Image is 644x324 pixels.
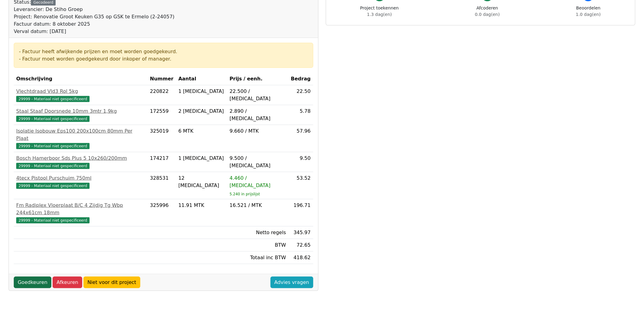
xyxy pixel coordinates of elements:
[16,96,90,102] span: 29999 - Materiaal niet gespecificeerd
[16,143,90,149] span: 29999 - Materiaal niet gespecificeerd
[367,12,392,17] span: 1.3 dag(en)
[475,12,500,17] span: 0.0 dag(en)
[230,155,286,169] div: 9.500 / [MEDICAL_DATA]
[16,155,145,169] a: Bosch Hamerboor Sds Plus 5 10x260/200mm29999 - Materiaal niet gespecificeerd
[16,202,145,216] div: Fm Radiplex Vloerplaat B/C 4 Zijdig Tg Wbp 244x61cm 18mm
[16,163,90,169] span: 29999 - Materiaal niet gespecificeerd
[14,20,175,28] div: Factuur datum: 8 oktober 2025
[148,125,176,152] td: 325019
[148,199,176,226] td: 325996
[230,127,286,135] div: 9.660 / MTK
[289,226,313,239] td: 345.97
[19,48,308,55] div: - Factuur heeft afwijkende prijzen en moet worden goedgekeurd.
[178,175,225,189] div: 12 [MEDICAL_DATA]
[16,88,145,102] a: Vlechtdraad Vld3 Rol 5kg29999 - Materiaal niet gespecificeerd
[230,88,286,102] div: 22.500 / [MEDICAL_DATA]
[289,172,313,199] td: 53.52
[289,199,313,226] td: 196.71
[178,202,225,209] div: 11.91 MTK
[148,105,176,125] td: 172559
[148,85,176,105] td: 220822
[576,5,601,18] div: Beoordelen
[14,73,148,85] th: Omschrijving
[16,127,145,149] a: Isolatie Isobouw Eps100 200x100cm 80mm Per Plaat29999 - Materiaal niet gespecificeerd
[53,277,82,288] a: Afkeuren
[289,252,313,264] td: 418.62
[230,108,286,122] div: 2.890 / [MEDICAL_DATA]
[178,155,225,162] div: 1 [MEDICAL_DATA]
[14,28,175,35] div: Verval datum: [DATE]
[227,252,288,264] td: Totaal inc BTW
[230,175,286,189] div: 4.460 / [MEDICAL_DATA]
[289,73,313,85] th: Bedrag
[289,85,313,105] td: 22.50
[83,277,140,288] a: Niet voor dit project
[14,13,175,20] div: Project: Renovatie Groot Keuken G35 op GSK te Ermelo (2-24057)
[227,73,288,85] th: Prijs / eenh.
[16,183,90,189] span: 29999 - Materiaal niet gespecificeerd
[178,108,225,115] div: 2 [MEDICAL_DATA]
[148,172,176,199] td: 328531
[289,105,313,125] td: 5.78
[475,5,500,18] div: Afcoderen
[230,192,260,196] sub: 5.240 in prijslijst
[360,5,399,18] div: Project toekennen
[576,12,601,17] span: 1.0 dag(en)
[289,125,313,152] td: 57.96
[16,116,90,122] span: 29999 - Materiaal niet gespecificeerd
[16,217,90,223] span: 29999 - Materiaal niet gespecificeerd
[230,202,286,209] div: 16.521 / MTK
[16,127,145,142] div: Isolatie Isobouw Eps100 200x100cm 80mm Per Plaat
[148,152,176,172] td: 174217
[19,55,308,63] div: - Factuur moet worden goedgekeurd door inkoper of manager.
[270,277,313,288] a: Advies vragen
[16,108,145,115] div: Staal Staaf Doorsnede 10mm 3mtr 1,9kg
[289,239,313,252] td: 72.65
[227,239,288,252] td: BTW
[16,88,145,95] div: Vlechtdraad Vld3 Rol 5kg
[148,73,176,85] th: Nummer
[178,127,225,135] div: 6 MTK
[227,226,288,239] td: Netto regels
[178,88,225,95] div: 1 [MEDICAL_DATA]
[176,73,227,85] th: Aantal
[16,202,145,224] a: Fm Radiplex Vloerplaat B/C 4 Zijdig Tg Wbp 244x61cm 18mm29999 - Materiaal niet gespecificeerd
[14,277,51,288] a: Goedkeuren
[16,108,145,122] a: Staal Staaf Doorsnede 10mm 3mtr 1,9kg29999 - Materiaal niet gespecificeerd
[14,6,175,13] div: Leverancier: De Stiho Groep
[289,152,313,172] td: 9.50
[16,155,145,162] div: Bosch Hamerboor Sds Plus 5 10x260/200mm
[16,175,145,182] div: 4tecx Pistool Purschuim 750ml
[16,175,145,189] a: 4tecx Pistool Purschuim 750ml29999 - Materiaal niet gespecificeerd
